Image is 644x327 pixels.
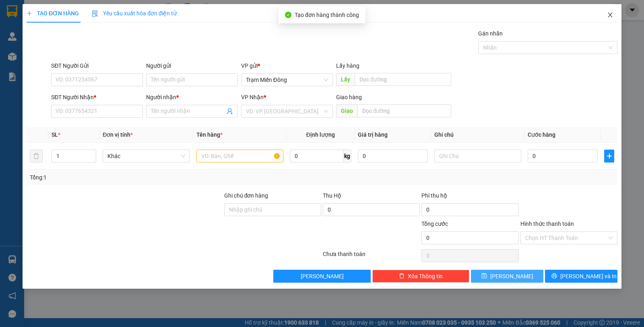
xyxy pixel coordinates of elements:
span: Khác [107,150,185,162]
span: check-circle [285,12,291,18]
span: Xóa Thông tin [408,272,443,281]
span: Giao [336,104,357,117]
span: Lấy hàng [336,62,359,69]
input: Ghi chú đơn hàng [224,203,321,216]
span: kg [343,150,351,162]
button: printer[PERSON_NAME] và In [545,270,617,283]
span: Tạo đơn hàng thành công [295,12,359,18]
button: [PERSON_NAME] [273,270,370,283]
div: Phí thu hộ [421,191,518,203]
button: Close [599,4,621,27]
span: Lấy [336,73,355,86]
span: delete [399,273,405,279]
div: Người gửi [146,61,238,70]
span: TẠO ĐƠN HÀNG [27,10,79,17]
label: Ghi chú đơn hàng [224,192,268,199]
div: Chưa thanh toán [322,250,421,264]
span: Định lượng [306,131,335,138]
span: Trạm Miền Đông [246,74,328,86]
div: Tổng: 1 [30,173,249,182]
span: Thu Hộ [323,192,341,199]
span: Đơn vị tính [103,131,133,138]
div: SĐT Người Nhận [51,93,143,102]
div: Người nhận [146,93,238,102]
button: save[PERSON_NAME] [471,270,543,283]
span: plus [27,10,32,16]
span: [PERSON_NAME] [490,272,533,281]
span: printer [551,273,557,279]
span: Giá trị hàng [358,131,388,138]
span: Cước hàng [528,131,555,138]
span: save [481,273,487,279]
div: SĐT Người Gửi [51,61,143,70]
input: Dọc đường [357,104,452,117]
button: deleteXóa Thông tin [372,270,469,283]
th: Ghi chú [431,127,524,143]
span: close [607,12,613,18]
span: Tổng cước [421,221,448,227]
span: [PERSON_NAME] [301,272,344,281]
span: plus [605,153,614,159]
input: VD: Bàn, Ghế [196,150,283,162]
span: Tên hàng [196,131,223,138]
span: user-add [227,108,233,115]
label: Hình thức thanh toán [520,221,574,227]
button: delete [30,150,43,162]
input: Dọc đường [355,73,452,86]
span: Yêu cầu xuất hóa đơn điện tử [92,10,177,17]
img: icon [92,10,98,17]
input: Ghi Chú [434,150,521,162]
button: plus [604,150,614,162]
div: VP gửi [241,61,333,70]
label: Gán nhãn [478,30,503,37]
span: SL [52,131,58,138]
span: [PERSON_NAME] và In [560,272,617,281]
span: VP Nhận [241,94,264,100]
input: 0 [358,150,428,162]
span: Giao hàng [336,94,362,100]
